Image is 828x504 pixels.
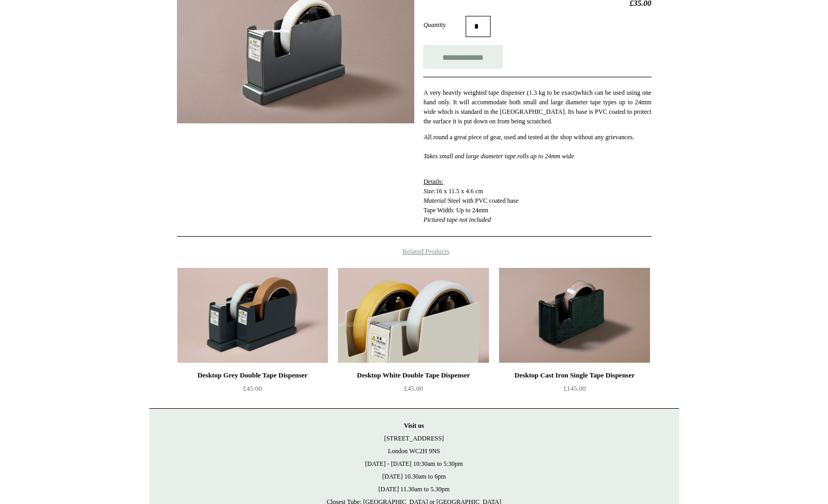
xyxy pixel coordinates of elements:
[338,268,488,363] a: Desktop White Double Tape Dispenser Desktop White Double Tape Dispenser
[423,20,466,30] label: Quantity
[423,132,651,161] p: All round a great piece of gear, used and tested at the shop without any grievances.
[404,384,423,392] span: £45.00
[177,369,328,412] a: Desktop Grey Double Tape Dispenser £45.00
[177,268,328,363] a: Desktop Grey Double Tape Dispenser Desktop Grey Double Tape Dispenser
[499,369,649,412] a: Desktop Cast Iron Single Tape Dispenser £145.00
[338,268,488,363] img: Desktop White Double Tape Dispenser
[180,369,325,382] div: Desktop Grey Double Tape Dispenser
[243,384,262,392] span: £45.00
[338,369,488,412] a: Desktop White Double Tape Dispenser £45.00
[341,369,486,382] div: Desktop White Double Tape Dispenser
[502,369,647,382] div: Desktop Cast Iron Single Tape Dispenser
[423,167,651,224] p: 16 x 11.5 x 4.6 cm Steel with PVC coated base Tape Width: Up to 24mm
[423,152,574,160] em: Takes small and large diameter tape rolls up to 24mm wide
[423,197,448,204] em: Material:
[423,178,443,185] span: Details:
[149,247,679,256] h4: Related Products
[563,384,585,392] span: £145.00
[499,268,649,363] a: Desktop Cast Iron Single Tape Dispenser Desktop Cast Iron Single Tape Dispenser
[423,88,651,126] p: A very heavily weighted tape dispenser ( which can be used using one hand only. It will accommoda...
[404,422,424,429] strong: Visit us
[423,187,435,195] em: Size:
[177,268,328,363] img: Desktop Grey Double Tape Dispenser
[499,268,649,363] img: Desktop Cast Iron Single Tape Dispenser
[529,89,577,96] span: 1.3 kg to be exact)
[423,216,491,223] em: Pictured tape not included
